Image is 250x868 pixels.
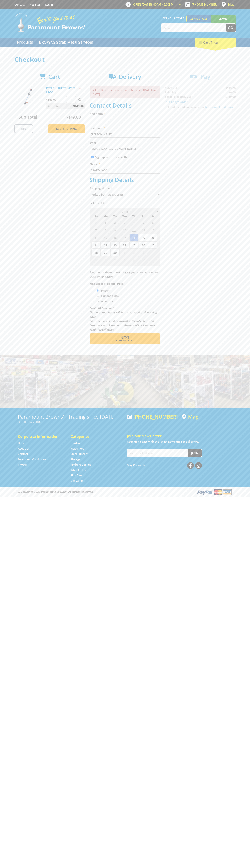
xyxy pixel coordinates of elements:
[110,219,120,226] span: 2
[14,489,236,495] div: ® Copyright 2025 Paramount Browns'. All Rights Reserved.
[121,210,129,213] span: [DATE]
[71,457,80,461] a: Go to the Storage page
[129,256,138,264] span: 9
[71,473,82,477] a: Go to the Skip Bins page
[66,114,81,120] span: $149.00
[120,241,129,249] span: 24
[91,234,101,241] span: 14
[127,433,232,438] h5: Join our Newsletter
[127,449,188,457] input: Your email address
[46,97,65,102] p: $149.00
[195,38,236,47] div: Cart
[100,288,111,294] label: Myself
[139,234,148,241] span: 19
[91,256,101,264] span: 5
[161,24,226,32] input: Search
[148,234,157,241] span: 20
[127,414,178,420] div: [PHONE_NUMBER]
[14,124,33,133] a: Print
[48,73,60,80] span: Cart
[18,414,123,420] h3: Paramount Browns' - Trading since [DATE]
[71,452,88,456] a: Go to the Steel Supplies page
[46,86,76,94] a: PETROL LINE TRIMMER 33CC
[90,201,160,205] label: Pick Up Date
[90,306,157,331] em: Photo ID Required. Non-preorder items will be available after 5 working days Pre-order items will...
[73,103,84,109] span: $149.00
[148,256,157,264] span: 11
[120,234,129,241] span: 17
[101,256,110,264] span: 6
[36,38,96,47] a: Go to the BROWNS Scrap Metal Services page
[91,249,101,256] span: 28
[91,241,101,249] span: 21
[30,3,40,6] a: Go to the registration page
[110,249,120,256] span: 30
[120,335,129,340] span: Next
[148,249,157,256] span: 4
[101,241,110,249] span: 22
[18,457,46,461] a: Go to the Terms and Conditions page
[97,295,99,297] input: Please select who will pick up the order.
[120,226,129,234] span: 10
[129,241,138,249] span: 25
[97,300,99,302] input: Please select who will pick up the order.
[91,219,101,226] span: 31
[110,234,120,241] span: 16
[101,249,110,256] span: 29
[90,111,160,116] label: First name
[127,439,232,444] p: Keep up to date with the latest news and special offers.
[119,73,141,80] span: Delivery
[129,226,138,234] span: 11
[48,124,85,133] a: Keep Shopping
[139,249,148,256] span: 3
[127,461,202,469] div: Stay Connected
[71,468,87,472] a: Go to the Wheelie Bins page
[18,434,63,439] h5: Corporate Information
[46,103,85,109] p: Item total:
[90,271,158,278] em: Paramount Browns will contact you when your order is ready for pickup
[90,333,160,344] button: Next Confirm order
[14,3,25,6] a: Go to the Contact page
[129,219,138,226] span: 4
[18,420,123,424] p: [STREET_ADDRESS]
[71,463,91,467] a: Go to the Timber Supplies page
[120,214,129,219] span: We
[129,214,138,219] span: Th
[110,256,120,264] span: 7
[18,452,28,456] a: Go to the Contact page
[110,241,120,249] span: 23
[79,86,81,90] a: Remove from cart
[129,249,138,256] span: 2
[90,102,160,109] h2: Contact Details
[71,434,116,439] h5: Categories
[90,140,160,145] label: Email
[91,214,101,219] span: Su
[90,186,160,190] label: Shipping Method
[139,214,148,219] span: Fr
[210,40,221,44] span: (1 item)
[14,13,86,32] img: Paramount Browns'
[14,56,236,63] h1: Checkout
[197,489,232,495] img: PayPal, Mastercard, Visa accepted
[186,15,211,22] a: Gepps Cross
[71,447,84,450] a: Go to the Machinery page
[120,249,129,256] span: 1
[139,256,148,264] span: 10
[139,219,148,226] span: 5
[139,226,148,234] span: 12
[182,414,199,420] a: View a map of Gepps Cross location
[71,479,83,483] a: Go to the Gift Cards page
[90,126,160,130] label: Last name
[120,256,129,264] span: 8
[90,162,160,166] label: Phone
[97,340,153,342] span: Confirm order
[100,298,114,304] label: A Courier
[100,293,120,299] label: Someone Else
[95,155,129,159] label: Sign up for the newsletter
[90,131,160,138] input: Please enter your last name.
[120,219,129,226] span: 3
[101,234,110,241] span: 15
[148,219,157,226] span: 6
[101,226,110,234] span: 8
[71,441,83,445] a: Go to the Hardware page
